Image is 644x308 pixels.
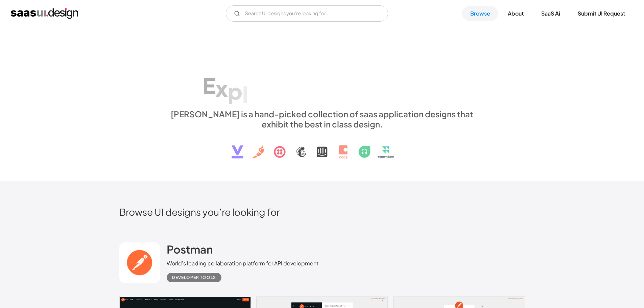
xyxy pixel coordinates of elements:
form: Email Form [226,5,388,22]
a: About [500,6,532,21]
div: E [202,72,215,98]
a: Postman [167,242,213,259]
div: Developer tools [172,274,216,282]
a: home [11,8,78,19]
img: text, icon, saas logo [220,129,425,164]
div: World's leading collaboration platform for API development [167,259,318,267]
div: l [242,81,248,107]
div: [PERSON_NAME] is a hand-picked collection of saas application designs that exhibit the best in cl... [167,109,478,129]
div: p [228,78,242,104]
div: x [215,75,228,101]
h2: Postman [167,242,213,256]
a: SaaS Ai [533,6,568,21]
h1: Explore SaaS UI design patterns & interactions. [167,50,478,102]
a: Browse [462,6,498,21]
input: Search UI designs you're looking for... [226,5,388,22]
a: Submit UI Request [570,6,633,21]
h2: Browse UI designs you’re looking for [119,206,525,218]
